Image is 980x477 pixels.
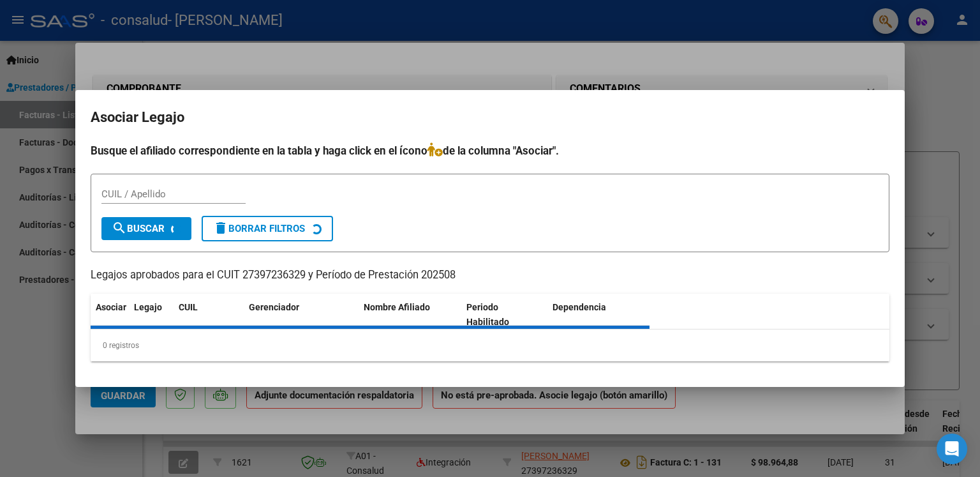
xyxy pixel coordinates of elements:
button: Borrar Filtros [202,216,333,241]
span: Gerenciador [249,302,299,312]
span: Borrar Filtros [213,223,305,234]
datatable-header-cell: CUIL [174,294,244,336]
span: Asociar [96,302,126,312]
span: Periodo Habilitado [466,302,509,327]
datatable-header-cell: Nombre Afiliado [359,294,461,336]
span: CUIL [179,302,198,312]
datatable-header-cell: Asociar [91,294,129,336]
datatable-header-cell: Legajo [129,294,174,336]
p: Legajos aprobados para el CUIT 27397236329 y Período de Prestación 202508 [91,268,889,284]
mat-icon: search [112,220,127,236]
span: Dependencia [553,302,606,312]
div: 0 registros [91,329,889,361]
h4: Busque el afiliado correspondiente en la tabla y haga click en el ícono de la columna "Asociar". [91,142,889,159]
mat-icon: delete [213,220,228,236]
h2: Asociar Legajo [91,105,889,130]
span: Nombre Afiliado [364,302,430,312]
span: Buscar [112,223,165,234]
datatable-header-cell: Dependencia [547,294,650,336]
span: Legajo [134,302,162,312]
button: Buscar [101,217,191,240]
div: Open Intercom Messenger [937,434,967,464]
datatable-header-cell: Periodo Habilitado [461,294,547,336]
datatable-header-cell: Gerenciador [244,294,359,336]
